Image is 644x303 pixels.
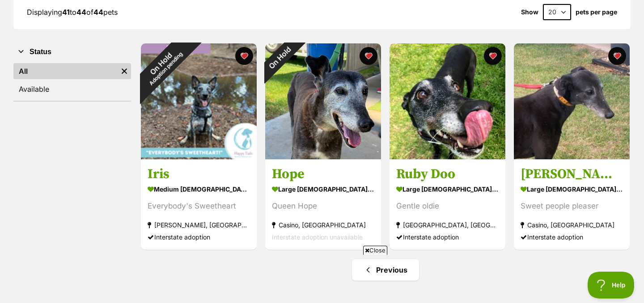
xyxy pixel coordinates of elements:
[521,231,623,243] div: Interstate adoption
[141,152,257,161] a: On HoldAdoption pending
[27,8,118,17] span: Displaying to of pets
[576,9,617,16] label: pets per page
[254,32,306,84] div: On Hold
[235,47,253,65] button: favourite
[396,231,499,243] div: Interstate adoption
[141,159,257,250] a: Iris medium [DEMOGRAPHIC_DATA] Dog Everybody's Sweetheart [PERSON_NAME], [GEOGRAPHIC_DATA] Inters...
[514,43,630,159] img: Miss Ling
[272,166,374,183] h3: Hope
[148,51,184,87] span: Adoption pending
[148,219,250,231] div: [PERSON_NAME], [GEOGRAPHIC_DATA]
[396,201,499,213] div: Gentle oldie
[396,166,499,183] h3: Ruby Doo
[148,183,250,196] div: medium [DEMOGRAPHIC_DATA] Dog
[396,183,499,196] div: large [DEMOGRAPHIC_DATA] Dog
[272,234,363,241] span: Interstate adoption unavailable
[521,183,623,196] div: large [DEMOGRAPHIC_DATA] Dog
[272,219,374,231] div: Casino, [GEOGRAPHIC_DATA]
[396,219,499,231] div: [GEOGRAPHIC_DATA], [GEOGRAPHIC_DATA]
[93,8,103,17] strong: 44
[13,63,118,79] a: All
[124,26,202,105] div: On Hold
[514,159,630,250] a: [PERSON_NAME] large [DEMOGRAPHIC_DATA] Dog Sweet people pleaser Casino, [GEOGRAPHIC_DATA] Interst...
[76,8,86,17] strong: 44
[272,183,374,196] div: large [DEMOGRAPHIC_DATA] Dog
[62,8,70,17] strong: 41
[148,166,250,183] h3: Iris
[484,47,502,65] button: favourite
[159,258,485,299] iframe: Advertisement
[118,63,131,79] a: Remove filter
[148,201,250,213] div: Everybody's Sweetheart
[148,231,250,243] div: Interstate adoption
[140,259,631,281] nav: Pagination
[521,166,623,183] h3: [PERSON_NAME]
[265,152,381,161] a: On Hold
[521,9,538,16] span: Show
[360,47,377,65] button: favourite
[272,201,374,213] div: Queen Hope
[521,201,623,213] div: Sweet people pleaser
[13,61,131,101] div: Status
[390,159,505,250] a: Ruby Doo large [DEMOGRAPHIC_DATA] Dog Gentle oldie [GEOGRAPHIC_DATA], [GEOGRAPHIC_DATA] Interstat...
[390,43,505,159] img: Ruby Doo
[588,272,635,299] iframe: Help Scout Beacon - Open
[265,159,381,250] a: Hope large [DEMOGRAPHIC_DATA] Dog Queen Hope Casino, [GEOGRAPHIC_DATA] Interstate adoption unavai...
[141,43,257,159] img: Iris
[608,47,626,65] button: favourite
[265,43,381,159] img: Hope
[363,246,387,255] span: Close
[13,81,131,97] a: Available
[13,46,131,58] button: Status
[521,219,623,231] div: Casino, [GEOGRAPHIC_DATA]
